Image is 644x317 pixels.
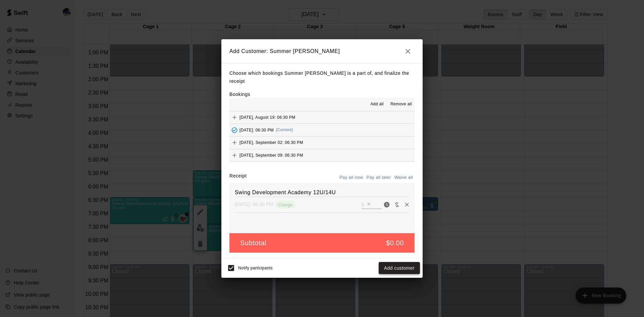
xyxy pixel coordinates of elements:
[229,153,239,158] span: Add
[388,99,415,110] button: Remove all
[239,140,303,145] span: [DATE], September 02: 06:30 PM
[392,172,415,183] button: Waive all
[229,124,415,136] button: Added - Collect Payment[DATE]: 06:30 PM(Current)
[221,39,423,63] h2: Add Customer: Summer [PERSON_NAME]
[240,239,266,248] h5: Subtotal
[229,149,415,162] button: Add[DATE], September 09: 06:30 PM
[229,140,239,145] span: Add
[239,127,274,132] span: [DATE]: 06:30 PM
[229,125,239,135] button: Added - Collect Payment
[235,188,409,197] h6: Swing Development Academy 12U/14U
[229,92,250,97] label: Bookings
[276,127,293,132] span: (Current)
[338,172,365,183] button: Pay all now
[238,266,273,270] span: Notify participants
[392,201,402,207] span: Waive payment
[379,262,420,274] button: Add customer
[366,99,388,110] button: Add all
[229,172,247,183] label: Receipt
[239,115,296,120] span: [DATE], August 19: 06:30 PM
[229,111,415,124] button: Add[DATE], August 19: 06:30 PM
[362,201,364,208] p: $
[239,153,303,158] span: [DATE], September 09: 06:30 PM
[235,201,273,208] p: [DATE]: 06:30 PM
[390,101,412,108] span: Remove all
[402,200,412,210] button: Remove
[229,115,239,120] span: Add
[370,101,384,108] span: Add all
[386,239,404,248] h5: $0.00
[365,172,393,183] button: Pay all later
[382,201,392,207] span: Pay now
[229,69,415,86] p: Choose which bookings Summer [PERSON_NAME] is a part of, and finalize the receipt
[229,137,415,149] button: Add[DATE], September 02: 06:30 PM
